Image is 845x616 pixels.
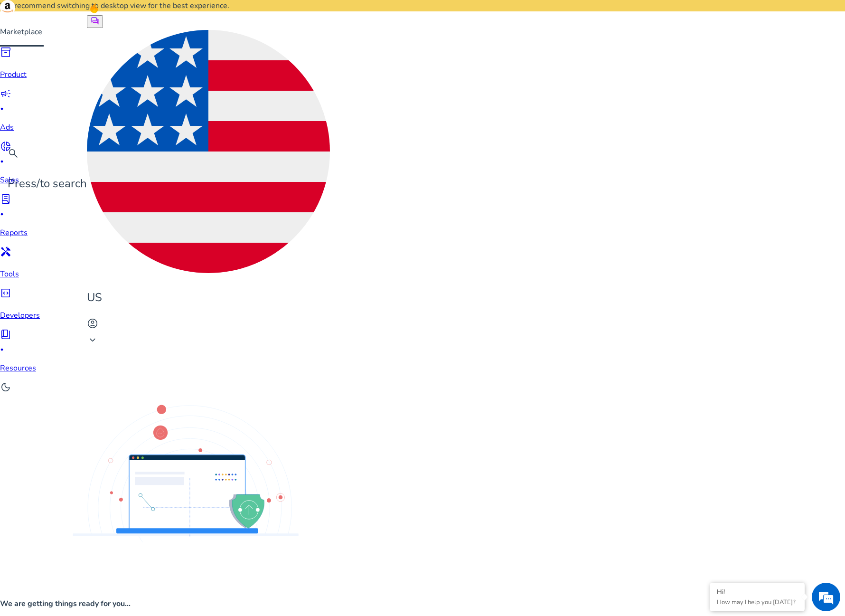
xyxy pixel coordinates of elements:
[87,30,330,273] img: us.svg
[87,289,330,306] p: US
[717,588,798,597] div: Hi!
[8,175,87,192] p: Press to search
[87,318,98,329] span: account_circle
[87,334,98,346] span: keyboard_arrow_down
[717,598,798,607] p: How may I help you today?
